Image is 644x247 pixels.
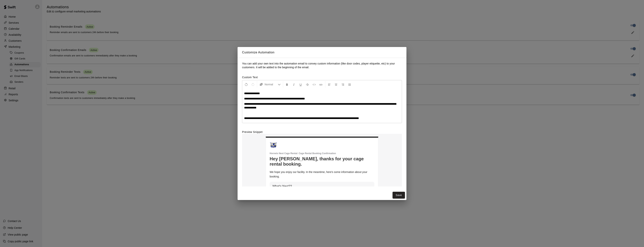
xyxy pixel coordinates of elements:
[242,130,402,134] label: Preview Snippet
[265,83,278,86] span: Normal
[304,81,311,88] button: Format Strikethrough
[238,47,406,58] h2: Customize Automation
[333,81,339,88] button: Center Align
[291,81,297,88] button: Format Italics
[297,81,304,88] button: Format Underline
[242,62,402,69] p: You can add your own text into the automation email to convey custom information (like door codes...
[272,185,292,188] span: What's Next??
[270,170,374,179] p: We hope you enjoy our facility. In the meantime, here's some information about your booking.
[318,81,324,88] button: Insert Link
[393,192,405,199] button: Save
[326,81,333,88] button: Left Align
[270,152,374,155] p: Hornets Nest Cage Rental : Cage Rental Booking Confirmation
[250,81,256,88] button: Redo
[340,81,346,88] button: Right Align
[284,81,290,88] button: Format Bold
[270,156,374,167] h1: Hey [PERSON_NAME], thanks for your cage rental booking.
[242,75,402,79] label: Custom Text
[243,81,249,88] button: Undo
[258,81,282,88] button: Formatting Options
[346,81,353,88] button: Justify Align
[311,81,317,88] button: Insert Code
[270,141,277,149] img: Hornets Nest Cage Rental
